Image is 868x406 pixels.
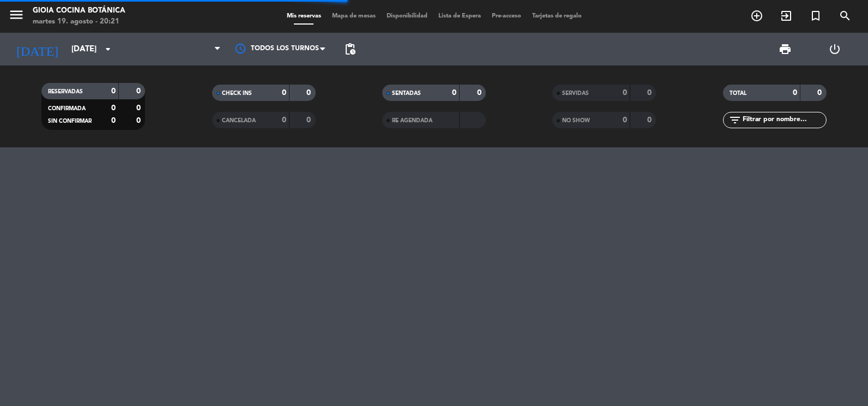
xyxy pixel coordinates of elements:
[327,13,381,19] span: Mapa de mesas
[306,116,313,124] strong: 0
[48,106,86,111] span: CONFIRMADA
[282,89,286,97] strong: 0
[136,87,143,95] strong: 0
[728,114,742,127] i: filter_list
[136,104,143,112] strong: 0
[809,9,822,22] i: turned_in_not
[101,43,114,56] i: arrow_drop_down
[433,13,486,19] span: Lista de Espera
[750,9,763,22] i: add_circle_outline
[8,7,25,23] i: menu
[527,13,587,19] span: Tarjetas de regalo
[222,118,256,123] span: CANCELADA
[33,16,125,27] div: martes 19. agosto - 20:21
[817,89,824,97] strong: 0
[281,13,327,19] span: Mis reservas
[33,5,125,16] div: Gioia Cocina Botánica
[136,117,143,124] strong: 0
[111,87,116,95] strong: 0
[222,91,252,96] span: CHECK INS
[343,43,357,56] span: pending_actions
[623,116,627,124] strong: 0
[779,43,792,56] span: print
[839,9,852,22] i: search
[8,37,66,61] i: [DATE]
[647,116,654,124] strong: 0
[282,116,286,124] strong: 0
[647,89,654,97] strong: 0
[8,7,25,27] button: menu
[452,89,456,97] strong: 0
[48,118,92,124] span: SIN CONFIRMAR
[623,89,627,97] strong: 0
[392,91,421,96] span: SENTADAS
[392,118,432,123] span: RE AGENDADA
[562,91,589,96] span: SERVIDAS
[742,114,826,126] input: Filtrar por nombre...
[562,118,590,123] span: NO SHOW
[306,89,313,97] strong: 0
[111,104,116,112] strong: 0
[486,13,527,19] span: Pre-acceso
[780,9,793,22] i: exit_to_app
[810,33,860,65] div: LOG OUT
[730,91,746,96] span: TOTAL
[828,43,841,56] i: power_settings_new
[111,117,116,124] strong: 0
[381,13,433,19] span: Disponibilidad
[48,89,83,94] span: RESERVADAS
[793,89,797,97] strong: 0
[477,89,484,97] strong: 0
